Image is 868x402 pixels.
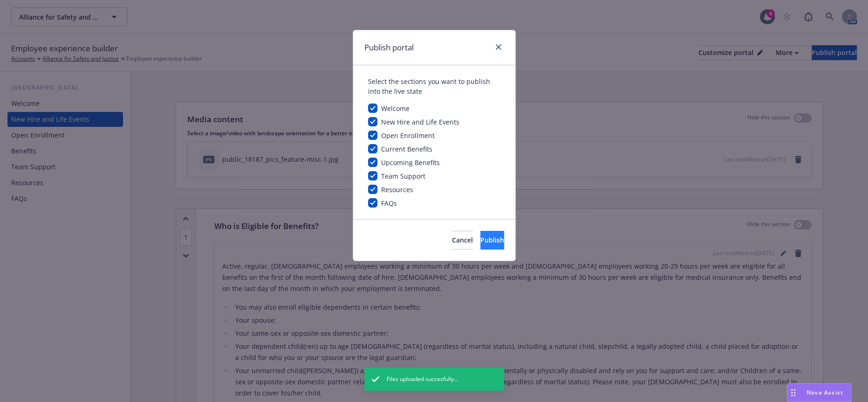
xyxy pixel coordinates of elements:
[368,76,500,96] div: Select the sections you want to publish into the live state
[381,118,459,126] span: New Hire and Life Events
[364,42,414,54] h1: Publish portal
[381,104,410,113] span: Welcome
[787,383,851,402] button: Nova Assist
[381,185,413,194] span: Resources
[493,42,504,53] a: close
[452,231,473,250] button: Cancel
[381,145,432,153] span: Current Benefits
[787,384,799,402] div: Drag to move
[381,158,440,167] span: Upcoming Benefits
[806,388,843,396] span: Nova Assist
[452,236,473,244] span: Cancel
[381,172,425,180] span: Team Support
[387,375,458,383] span: Files uploaded succesfully...
[480,236,504,244] span: Publish
[480,231,504,250] button: Publish
[381,131,435,140] span: Open Enrollment
[381,199,397,208] span: FAQs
